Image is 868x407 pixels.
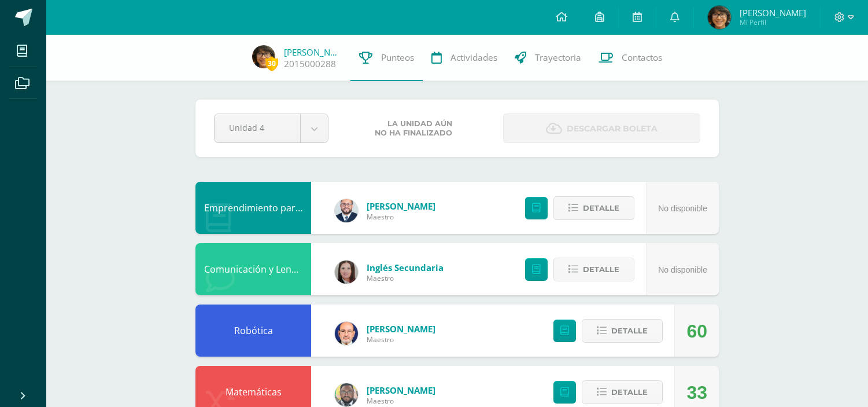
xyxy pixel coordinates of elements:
[590,35,671,81] a: Contactos
[367,323,435,335] span: [PERSON_NAME]
[350,35,423,81] a: Punteos
[423,35,506,81] a: Actividades
[195,305,311,357] div: Robótica
[686,305,707,357] div: 60
[583,197,619,219] span: Detalle
[265,56,278,71] span: 30
[367,262,444,273] span: Inglés Secundaria
[740,17,806,27] span: Mi Perfil
[335,383,358,406] img: 712781701cd376c1a616437b5c60ae46.png
[195,182,311,234] div: Emprendimiento para la Productividad
[367,200,435,212] span: [PERSON_NAME]
[335,322,358,345] img: 6b7a2a75a6c7e6282b1a1fdce061224c.png
[335,261,358,284] img: 8af0450cf43d44e38c4a1497329761f3.png
[740,7,806,19] span: [PERSON_NAME]
[367,273,444,283] span: Maestro
[335,199,358,222] img: eaa624bfc361f5d4e8a554d75d1a3cf6.png
[582,380,663,404] button: Detalle
[367,335,435,344] span: Maestro
[553,196,634,220] button: Detalle
[535,52,581,64] span: Trayectoria
[658,265,707,274] span: No disponible
[284,46,342,58] a: [PERSON_NAME]
[229,114,286,141] span: Unidad 4
[215,114,328,142] a: Unidad 4
[367,396,435,406] span: Maestro
[252,45,275,68] img: 4eb4fd2c4d5ca0361bd25a1735ef3642.png
[375,119,452,138] span: La unidad aún no ha finalizado
[582,319,663,343] button: Detalle
[506,35,590,81] a: Trayectoria
[284,58,336,70] a: 2015000288
[553,258,634,281] button: Detalle
[622,52,662,64] span: Contactos
[367,384,435,396] span: [PERSON_NAME]
[583,259,619,280] span: Detalle
[450,52,497,64] span: Actividades
[708,6,731,29] img: 4eb4fd2c4d5ca0361bd25a1735ef3642.png
[611,382,648,403] span: Detalle
[195,243,311,295] div: Comunicación y Lenguaje, Idioma Extranjero Inglés
[567,115,658,143] span: Descargar boleta
[367,212,435,222] span: Maestro
[658,204,707,213] span: No disponible
[611,320,648,342] span: Detalle
[381,52,414,64] span: Punteos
